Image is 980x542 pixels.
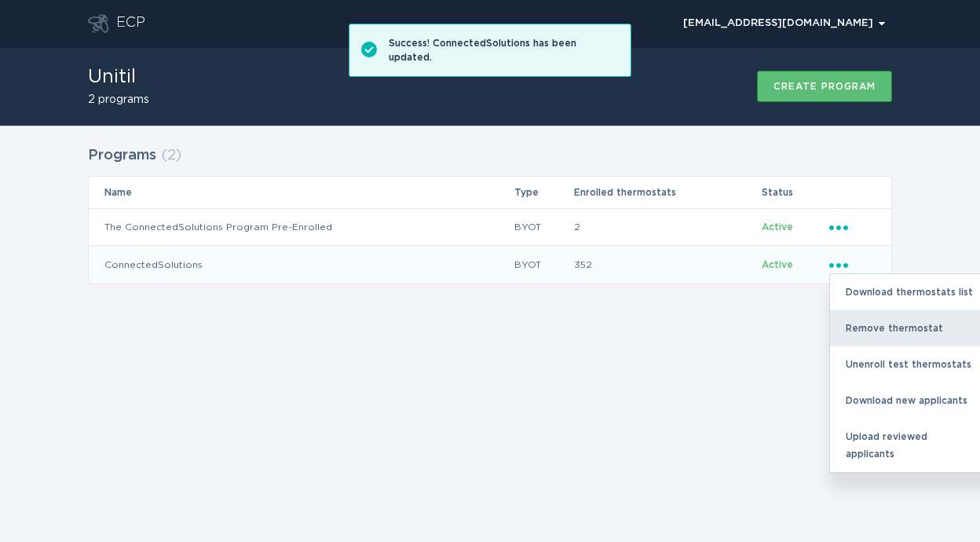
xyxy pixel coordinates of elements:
[676,12,892,35] button: Open user account details
[89,246,891,284] tr: 8aacd9df7ee44f74b30d693286a2a041
[514,208,573,246] td: BYOT
[161,148,181,163] span: ( 2 )
[88,141,156,170] h2: Programs
[389,36,619,64] div: Success! ConnectedSolutions has been updated.
[89,208,514,246] td: The ConnectedSolutions Program Pre-Enrolled
[676,12,892,35] div: Popover menu
[88,14,108,33] button: Go to dashboard
[116,14,145,33] div: ECP
[773,82,876,91] div: Create program
[683,19,885,28] div: [EMAIL_ADDRESS][DOMAIN_NAME]
[89,246,514,284] td: ConnectedSolutions
[573,177,760,208] th: Enrolled thermostats
[514,177,573,208] th: Type
[757,71,892,102] button: Create program
[573,246,760,284] td: 352
[88,94,149,105] h2: 2 programs
[762,222,793,232] span: Active
[89,177,514,208] th: Name
[829,218,876,236] div: Popover menu
[514,246,573,284] td: BYOT
[573,208,760,246] td: 2
[89,177,891,208] tr: Table Headers
[88,68,149,86] h1: Unitil
[762,260,793,269] span: Active
[89,208,891,246] tr: a644df4d2e9a408494507d91fd3317c4
[761,177,828,208] th: Status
